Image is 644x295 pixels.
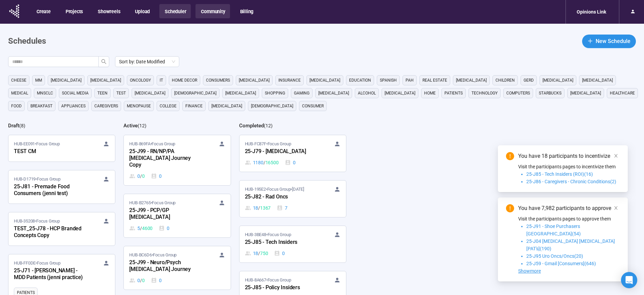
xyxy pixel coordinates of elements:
span: / [140,172,142,180]
h2: Draft [8,123,19,129]
span: [MEDICAL_DATA] [90,77,121,84]
span: [MEDICAL_DATA] [51,77,82,84]
h1: Schedules [8,35,46,48]
span: 16500 [266,159,279,166]
span: HUB-869FA • Focus Group [129,141,175,147]
span: 750 [260,250,268,257]
button: Showreels [92,4,125,18]
span: HUB-35208 • Focus Group [14,218,60,225]
a: HUB-35208•Focus GroupTEST_25-J78 - HCP Branded Concepts Copy [8,212,115,246]
div: 25-J81 - Premade Food Consumers (jenni test) [14,183,88,198]
span: breakfast [30,103,52,109]
span: 0 [142,277,145,284]
span: 25-J91 - Shoe Purchasers [GEOGRAPHIC_DATA](54) [526,224,581,236]
span: [MEDICAL_DATA] [456,77,487,84]
span: appliances [61,103,86,109]
button: Billing [235,4,258,18]
span: starbucks [539,90,561,97]
div: 18 [245,250,268,257]
span: it [160,77,163,84]
span: consumers [206,77,230,84]
span: search [101,59,107,64]
span: HUB-3BE48 • Focus Group [245,231,291,238]
span: home decor [172,77,197,84]
button: plusNew Schedule [582,35,636,48]
div: You have 18 participants to incentivize [518,152,620,160]
a: HUB-BC6D6•Focus Group25-J99 - Neuro/Psych [MEDICAL_DATA] Journey0 / 00 [124,246,230,290]
span: plus [588,38,593,44]
span: [MEDICAL_DATA] [135,90,165,97]
span: Spanish [380,77,397,84]
a: HUB-D1719•Focus Group25-J81 - Premade Food Consumers (jenni test) [8,170,115,204]
div: 25-J85 - Policy Insiders [245,283,319,292]
div: 0 [129,172,144,180]
span: finance [185,103,203,109]
div: 5 [129,225,153,232]
span: computers [506,90,530,97]
a: HUB-195E2•Focus Group•[DATE]25-J82 - Rad Oncs18 / 13677 [239,181,346,217]
span: [DEMOGRAPHIC_DATA] [251,103,293,109]
span: MM [35,77,42,84]
div: 25-J82 - Rad Oncs [245,193,319,202]
span: / [258,250,260,257]
span: home [424,90,436,97]
span: [MEDICAL_DATA] [570,90,601,97]
span: Test [116,90,126,97]
div: 0 [129,277,144,284]
span: ( 8 ) [19,123,25,128]
span: 0 [142,172,145,180]
a: HUB-FC87F•Focus Group25-J79 - [MEDICAL_DATA]1180 / 165000 [239,135,346,172]
div: 25-J99 - RN/NP/PA [MEDICAL_DATA] Journey Copy [129,147,204,170]
button: Upload [130,4,155,18]
span: 25-J04 [MEDICAL_DATA] [MEDICAL_DATA] [PAT's](190) [526,238,615,251]
a: HUB-EE091•Focus GroupTEST CM [8,135,115,162]
span: / [258,204,260,212]
span: medical [11,90,28,97]
div: Open Intercom Messenger [621,272,637,288]
span: exclamation-circle [506,152,514,160]
span: GERD [524,77,534,84]
span: / [140,225,142,232]
button: search [98,56,109,67]
span: Teen [97,90,108,97]
span: technology [471,90,498,97]
span: HUB-FF0DE • Focus Group [14,260,61,267]
span: real estate [422,77,447,84]
h2: Active [123,123,138,129]
span: Food [11,103,22,109]
div: You have 7,982 participants to approve [518,204,620,212]
span: HUB-195E2 • Focus Group • [245,186,304,193]
span: HUB-BC6D6 • Focus Group [129,252,177,258]
span: HUB-B2765 • Focus Group [129,199,176,206]
span: 25-J85 - Tech Insiders (ROI)(16) [526,171,593,177]
span: social media [62,90,89,97]
span: cheese [11,77,26,84]
span: ( 12 ) [138,123,146,128]
div: 25-J85 - Tech Insiders [245,238,319,247]
span: [MEDICAL_DATA] [211,103,242,109]
span: alcohol [358,90,376,97]
button: Create [31,4,55,18]
div: 18 [245,204,271,212]
div: 0 [274,250,285,257]
span: oncology [130,77,151,84]
span: consumer [302,103,324,109]
span: [MEDICAL_DATA] [225,90,256,97]
span: [MEDICAL_DATA] [582,77,613,84]
span: education [349,77,371,84]
span: gaming [294,90,309,97]
div: TEST_25-J78 - HCP Branded Concepts Copy [14,225,88,240]
span: Sort by: Date Modified [119,57,175,67]
span: / [263,159,266,166]
div: 0 [151,277,162,284]
span: exclamation-circle [506,204,514,212]
div: TEST CM [14,147,88,156]
button: Community [195,4,230,18]
p: Visit the participants pages to approve them [518,215,620,223]
span: [MEDICAL_DATA] [239,77,270,84]
span: 25-J95 Uro Oncs/Oncs(20) [526,253,583,259]
span: shopping [265,90,285,97]
span: close [614,206,618,210]
span: [MEDICAL_DATA] [309,77,340,84]
span: HUB-FC87F • Focus Group [245,141,291,147]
